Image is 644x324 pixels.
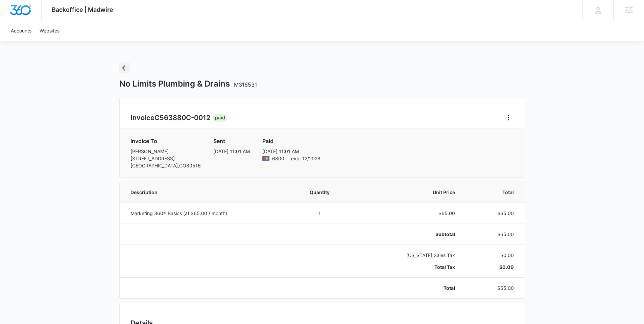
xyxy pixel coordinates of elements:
[359,210,455,217] p: $65.00
[119,79,257,89] h1: No Limits Plumbing & Drains
[471,210,514,217] p: $65.00
[7,20,35,41] a: Accounts
[471,263,514,271] p: $0.00
[359,284,455,292] p: Total
[359,231,455,238] p: Subtotal
[234,81,257,88] span: M316531
[471,284,514,292] p: $65.00
[154,114,210,122] span: C563880C-0012
[289,203,351,224] td: 1
[213,137,250,145] h3: Sent
[503,112,514,123] button: Home
[297,189,343,196] span: Quantity
[272,155,284,162] span: Mastercard ending with
[130,113,213,123] h2: Invoice
[359,252,455,259] p: [US_STATE] Sales Tax
[471,189,514,196] span: Total
[52,6,113,13] span: Backoffice | Madwire
[359,263,455,271] p: Total Tax
[471,231,514,238] p: $65.00
[213,114,227,122] div: Paid
[130,210,281,217] p: Marketing 360® Basics (at $65.00 / month)
[359,189,455,196] span: Unit Price
[471,252,514,259] p: $0.00
[291,155,320,162] span: exp. 12/2028
[262,137,320,145] h3: Paid
[35,20,64,41] a: Websites
[262,148,320,155] p: [DATE] 11:01 AM
[213,148,250,155] p: [DATE] 11:01 AM
[130,189,281,196] span: Description
[130,148,201,169] p: [PERSON_NAME] [STREET_ADDRESS] [GEOGRAPHIC_DATA] , CO 80516
[119,63,130,73] button: Back
[130,137,201,145] h3: Invoice To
